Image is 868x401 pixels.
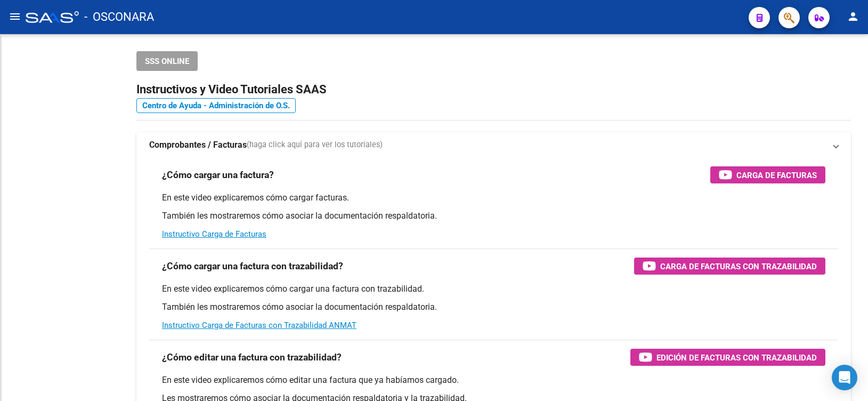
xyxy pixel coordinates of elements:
[145,57,189,66] span: SSS ONLINE
[162,210,825,222] p: También les mostraremos cómo asociar la documentación respaldatoria.
[136,79,851,100] h2: Instructivos y Video Tutoriales SAAS
[162,374,825,386] p: En este video explicaremos cómo editar una factura que ya habíamos cargado.
[136,98,296,113] a: Centro de Ayuda - Administración de O.S.
[84,5,154,29] span: - OSCONARA
[9,10,21,23] mat-icon: menu
[630,349,825,366] button: Edición de Facturas con Trazabilidad
[656,351,817,364] span: Edición de Facturas con Trazabilidad
[149,139,247,151] strong: Comprobantes / Facturas
[660,260,817,273] span: Carga de Facturas con Trazabilidad
[162,192,825,204] p: En este video explicaremos cómo cargar facturas.
[847,10,859,23] mat-icon: person
[162,283,825,295] p: En este video explicaremos cómo cargar una factura con trazabilidad.
[136,51,198,71] button: SSS ONLINE
[162,167,274,182] h3: ¿Cómo cargar una factura?
[162,350,342,365] h3: ¿Cómo editar una factura con trazabilidad?
[634,258,825,275] button: Carga de Facturas con Trazabilidad
[136,132,851,158] mat-expansion-panel-header: Comprobantes / Facturas(haga click aquí para ver los tutoriales)
[162,259,343,274] h3: ¿Cómo cargar una factura con trazabilidad?
[162,320,356,330] a: Instructivo Carga de Facturas con Trazabilidad ANMAT
[247,139,383,151] span: (haga click aquí para ver los tutoriales)
[162,229,266,239] a: Instructivo Carga de Facturas
[710,166,825,183] button: Carga de Facturas
[736,169,817,182] span: Carga de Facturas
[162,301,825,313] p: También les mostraremos cómo asociar la documentación respaldatoria.
[832,365,857,390] div: Open Intercom Messenger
